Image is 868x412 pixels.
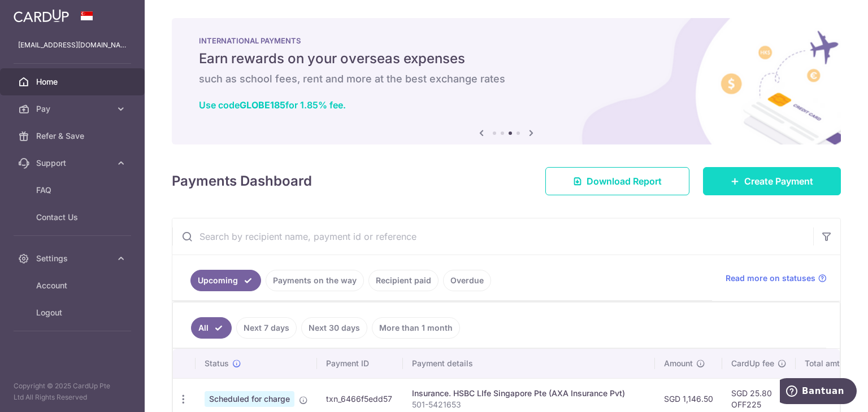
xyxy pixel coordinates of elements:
img: International Payment Banner [172,18,841,144]
a: Create Payment [703,167,841,195]
th: Payment ID [317,349,403,378]
a: Download Report [545,167,689,195]
a: Use codeGLOBE185for 1.85% fee. [199,99,346,111]
iframe: Membuka widget tempat Anda dapat menemukan informasi lainnya [780,378,857,406]
span: Home [36,76,111,87]
a: Recipient paid [368,270,439,291]
a: Payments on the way [266,270,364,291]
a: Next 30 days [301,317,367,339]
p: INTERNATIONAL PAYMENTS [199,36,814,45]
a: Next 7 days [236,317,297,339]
span: Support [36,157,111,169]
b: GLOBE185 [240,99,285,111]
a: More than 1 month [372,317,460,339]
span: Refer & Save [36,130,111,142]
a: Upcoming [190,270,261,291]
span: Account [36,280,111,291]
h4: Payments Dashboard [172,171,312,191]
span: Settings [36,253,111,264]
span: FAQ [36,185,111,196]
span: Download Report [587,174,662,188]
p: [EMAIL_ADDRESS][DOMAIN_NAME] [18,40,127,51]
a: Overdue [443,270,491,291]
span: Contact Us [36,212,111,223]
span: Create Payment [744,174,813,188]
h6: such as school fees, rent and more at the best exchange rates [199,72,814,86]
span: Status [205,358,229,369]
span: CardUp fee [731,358,774,369]
div: Insurance. HSBC LIfe Singapore Pte (AXA Insurance Pvt) [412,388,646,399]
img: CardUp [14,9,69,23]
th: Payment details [403,349,655,378]
span: Amount [664,358,693,369]
input: Search by recipient name, payment id or reference [172,218,813,255]
h5: Earn rewards on your overseas expenses [199,50,814,68]
a: All [191,317,232,339]
p: 501-5421653 [412,399,646,410]
a: Read more on statuses [726,273,827,284]
span: Pay [36,103,111,115]
span: Read more on statuses [726,273,815,284]
span: Total amt. [805,358,842,369]
span: Logout [36,307,111,318]
span: Scheduled for charge [205,391,294,407]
